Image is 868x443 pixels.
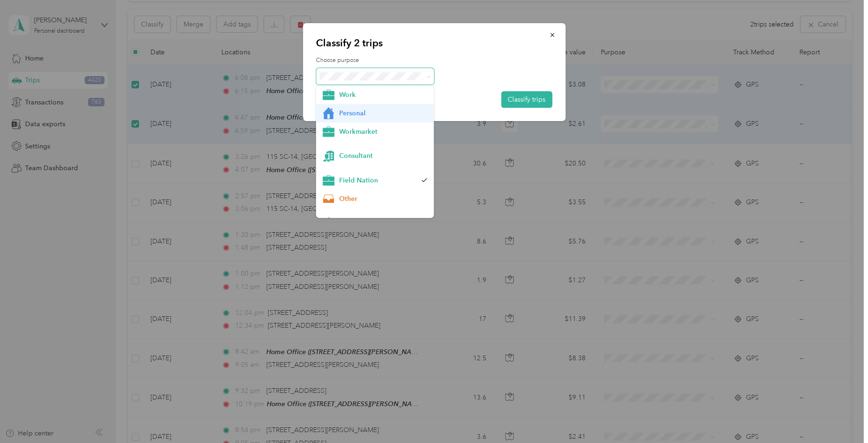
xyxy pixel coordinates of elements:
span: Work [339,90,427,100]
span: Consultant [339,151,427,161]
label: Choose purpose [316,56,552,65]
p: Classify 2 trips [316,36,552,50]
span: Personal [339,108,427,118]
iframe: Everlance-gr Chat Button Frame [815,390,868,443]
span: Workmarket [339,127,427,137]
span: Other [339,194,427,204]
button: Classify trips [501,91,552,108]
span: Field Nation [339,175,417,185]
